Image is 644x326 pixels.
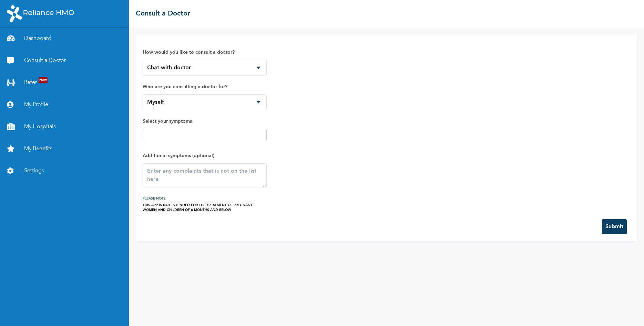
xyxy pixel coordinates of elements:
img: RelianceHMO's Logo [7,5,74,22]
h3: PLEASE NOTE [143,194,267,203]
h2: Consult a Doctor [136,9,190,19]
label: Who are you consulting a doctor for? [143,83,267,91]
div: THIS APP IS NOT INTENDED FOR THE TREATMENT OF PREGNANT WOMEN AND CHILDREN OF 6 MONTHS AND BELOW [143,203,267,212]
span: New [39,77,48,83]
button: Submit [602,219,627,234]
label: Select your symptoms [143,117,267,125]
label: How would you like to consult a doctor? [143,48,267,57]
label: Additional symptoms (optional) [143,152,267,160]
